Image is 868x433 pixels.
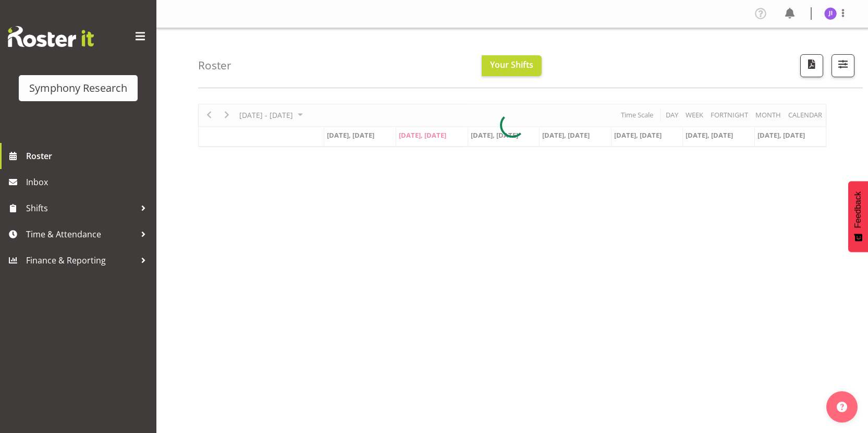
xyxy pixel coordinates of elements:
[832,54,854,77] button: Filter Shifts
[824,7,837,20] img: jonathan-isidoro5583.jpg
[26,148,151,164] span: Roster
[482,55,542,76] button: Your Shifts
[800,54,823,77] button: Download a PDF of the roster according to the set date range.
[853,191,863,228] span: Feedback
[490,59,533,70] span: Your Shifts
[26,252,136,268] span: Finance & Reporting
[837,402,847,412] img: help-xxl-2.png
[26,226,136,242] span: Time & Attendance
[26,200,136,216] span: Shifts
[26,174,151,190] span: Inbox
[198,59,231,71] h4: Roster
[848,181,868,252] button: Feedback - Show survey
[8,26,94,47] img: Rosterit website logo
[29,80,127,96] div: Symphony Research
